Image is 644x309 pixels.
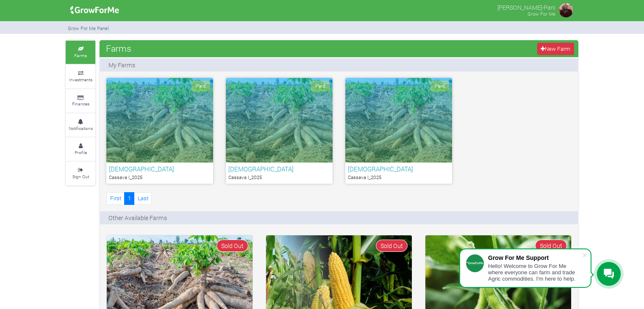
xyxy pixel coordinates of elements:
[345,78,452,184] a: Paid [DEMOGRAPHIC_DATA] Cassava I_2025
[226,78,333,184] a: Paid [DEMOGRAPHIC_DATA] Cassava I_2025
[66,113,95,137] a: Notifications
[228,165,330,173] h6: [DEMOGRAPHIC_DATA]
[72,101,89,107] small: Finances
[75,149,87,155] small: Profile
[69,125,93,131] small: Notifications
[348,165,450,173] h6: [DEMOGRAPHIC_DATA]
[106,192,152,204] nav: Page Navigation
[376,240,408,252] span: Sold Out
[109,165,211,173] h6: [DEMOGRAPHIC_DATA]
[124,192,134,204] a: 1
[228,174,330,181] p: Cassava I_2025
[104,40,133,57] span: Farms
[66,65,95,88] a: Investments
[66,89,95,113] a: Finances
[108,61,135,69] p: My Farms
[66,162,95,185] a: Sign Out
[535,240,567,252] span: Sold Out
[72,174,89,179] small: Sign Out
[192,81,210,91] span: Paid
[537,43,574,55] a: New Farm
[488,263,582,282] div: Hello! Welcome to Grow For Me where everyone can farm and trade Agric commodities. I'm here to help.
[66,41,95,64] a: Farms
[68,25,109,31] small: Grow For Me Panel
[558,2,575,19] img: growforme image
[527,11,555,17] small: Grow For Me
[66,138,95,161] a: Profile
[497,2,555,12] p: [PERSON_NAME]-Pani
[348,174,450,181] p: Cassava I_2025
[106,192,125,204] a: First
[108,213,167,222] p: Other Available Farms
[106,78,213,184] a: Paid [DEMOGRAPHIC_DATA] Cassava I_2025
[67,2,122,19] img: growforme image
[69,77,92,83] small: Investments
[311,81,330,91] span: Paid
[109,174,211,181] p: Cassava I_2025
[74,52,87,58] small: Farms
[217,240,248,252] span: Sold Out
[488,254,582,261] div: Grow For Me Support
[134,192,152,204] a: Last
[430,81,449,91] span: Paid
